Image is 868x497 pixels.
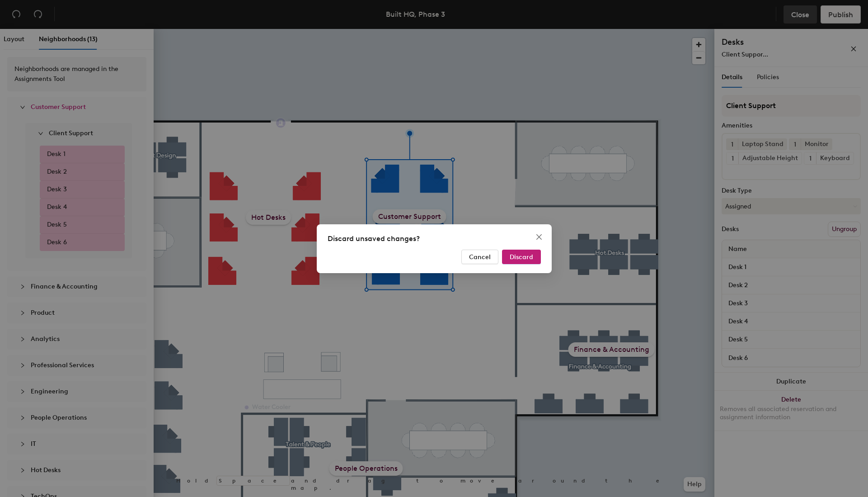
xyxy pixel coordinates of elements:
span: Close [532,233,546,241]
div: Discard unsaved changes? [328,233,541,244]
span: Discard [510,253,533,260]
button: Cancel [461,250,498,264]
span: Cancel [469,253,491,260]
span: close [535,233,543,241]
button: Close [532,230,546,244]
button: Discard [502,250,541,264]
